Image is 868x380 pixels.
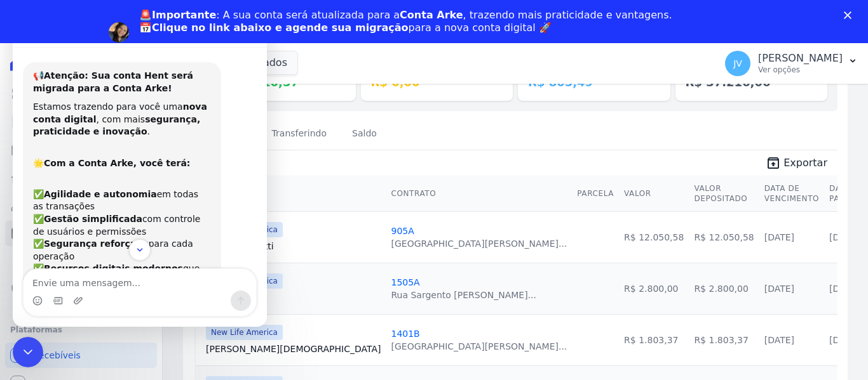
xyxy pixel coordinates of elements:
img: Profile image for Adriane [109,22,129,43]
span: Exportar [783,155,827,171]
a: Transferindo [269,118,330,151]
b: Conta Arke [400,9,463,21]
a: [DATE] [829,284,859,294]
a: Transferências [5,249,157,274]
button: Scroll to bottom [116,226,138,248]
div: 🌟 [20,132,198,157]
a: 1505A [391,277,419,287]
a: Agendar migração [139,42,244,56]
p: Ver opções [758,65,843,75]
iframe: Intercom live chat [13,337,43,367]
td: R$ 1.803,37 [619,314,689,365]
a: Saldo [349,118,379,151]
b: nova conta digital [20,89,194,112]
div: Estamos trazendo para você uma , com mais . [20,88,198,126]
iframe: Intercom live chat [13,13,267,327]
a: [DATE] [829,232,859,242]
p: Ativo(a) nos últimos 15min [62,16,173,29]
b: Agilidade e autonomia [31,176,144,187]
b: Recursos digitais modernos [31,251,170,261]
div: Plataformas [10,322,152,337]
textarea: Envie uma mensagem... [11,256,243,278]
button: Selecionador de Emoji [20,283,30,293]
th: Contrato [386,176,572,212]
td: R$ 2.800,00 [619,263,689,314]
button: JV [PERSON_NAME] Ver opções [715,46,868,81]
b: Atenção: Sua conta Hent será migrada para a Conta Arke! [20,58,180,81]
a: RegianeSudatti [206,240,381,252]
a: Recebíveis [5,343,157,368]
b: Gestão simplificada [31,201,130,211]
button: Início [199,5,223,29]
th: Valor Depositado [689,176,759,212]
button: Selecionador de GIF [40,283,50,293]
a: unarchive Exportar [756,155,837,173]
div: Rua Sargento [PERSON_NAME]... [391,289,536,301]
td: R$ 12.050,58 [619,211,689,263]
a: Negativação [5,277,157,302]
td: R$ 1.803,37 [689,314,759,365]
a: Contratos [5,109,157,134]
div: 📢 [20,57,198,82]
button: Upload do anexo [60,283,71,293]
th: Data de Vencimento [759,176,824,212]
b: Clique no link abaixo e agende sua migração [152,22,409,34]
th: Valor [619,176,689,212]
th: Parcela [572,176,619,212]
div: Fechar [844,11,857,19]
p: [PERSON_NAME] [758,52,843,65]
a: Lotes [5,165,157,190]
div: Fechar [223,5,246,28]
a: Minha Carteira [5,221,157,246]
a: [DATE] [829,335,859,345]
div: [GEOGRAPHIC_DATA][PERSON_NAME]... [391,340,567,353]
div: [GEOGRAPHIC_DATA][PERSON_NAME]... [391,237,567,250]
a: [DATE] [764,232,794,242]
span: Recebíveis [33,349,81,362]
a: GleicyInacio [206,291,381,304]
b: Com a Conta Arke, você terá: [31,145,177,155]
a: Visão Geral [5,81,157,107]
div: : A sua conta será atualizada para a , trazendo mais praticidade e vantagens. 📅 para a nova conta... [139,9,672,34]
a: [PERSON_NAME][DEMOGRAPHIC_DATA] [206,343,381,355]
a: 905A [391,226,414,236]
b: 🚨Importante [139,9,216,21]
button: Enviar uma mensagem [218,278,238,298]
a: 1401B [391,329,419,339]
div: ✅ em todas as transações ✅ com controle de usuários e permissões ✅ para cada operação ✅ que otimi... [20,163,198,275]
a: Clientes [5,193,157,218]
i: unarchive [766,155,781,171]
a: [DATE] [764,284,794,294]
th: Cliente [196,176,386,212]
span: JV [733,59,742,68]
a: Parcelas [5,137,157,162]
a: [DATE] [764,335,794,345]
td: R$ 12.050,58 [689,211,759,263]
span: New Life America [206,325,283,340]
td: R$ 2.800,00 [689,263,759,314]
